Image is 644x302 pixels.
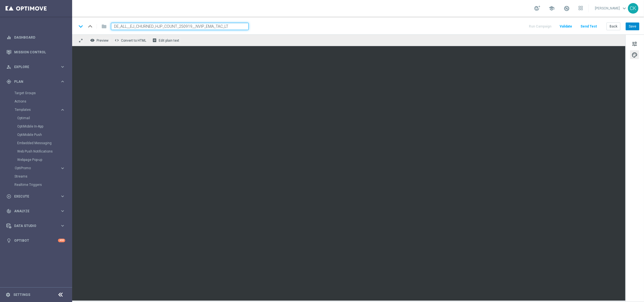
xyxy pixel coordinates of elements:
button: gps_fixed Plan keyboard_arrow_right [6,79,65,84]
span: Explore [14,65,60,69]
span: palette [632,51,638,59]
div: OptiMobile Push [17,131,72,139]
i: keyboard_arrow_right [60,223,65,228]
div: CK [628,3,638,14]
div: OptiPromo [14,164,72,172]
button: track_changes Analyze keyboard_arrow_right [6,209,65,213]
div: Optimail [17,114,72,122]
div: Mission Control [6,50,65,54]
span: code [115,38,119,43]
button: OptiPromo keyboard_arrow_right [14,166,65,170]
i: receipt [152,38,157,43]
i: equalizer [6,35,11,40]
a: Web Push Notifications [17,149,58,154]
div: Execute [6,194,60,199]
a: OptiMobile In-App [17,124,58,129]
button: Back [607,23,620,30]
i: keyboard_arrow_right [60,64,65,69]
span: Convert to HTML [121,39,146,43]
div: Templates [15,108,60,111]
i: keyboard_arrow_right [60,107,65,113]
i: gps_fixed [6,79,11,84]
span: Preview [97,39,108,43]
button: Templates keyboard_arrow_right [14,108,65,112]
div: +10 [58,239,65,242]
span: OptiPromo [15,166,54,170]
div: Optibot [6,233,65,248]
i: play_circle_outline [6,194,11,199]
button: person_search Explore keyboard_arrow_right [6,65,65,69]
button: tune [630,39,639,48]
div: Realtime Triggers [14,181,72,189]
div: Target Groups [14,89,72,97]
div: Plan [6,79,60,84]
div: Explore [6,64,60,69]
div: Analyze [6,209,60,214]
button: code Convert to HTML [113,37,149,44]
a: Settings [13,293,30,296]
div: Webpage Pop-up [17,156,72,164]
button: equalizer Dashboard [6,35,65,40]
button: Save [626,23,639,30]
a: Streams [14,174,58,179]
button: receipt Edit plain text [151,37,182,44]
a: OptiMobile Push [17,133,58,137]
i: lightbulb [6,238,11,243]
a: Actions [14,99,58,104]
a: Webpage Pop-up [17,158,58,162]
div: Embedded Messaging [17,139,72,147]
button: Send Test [580,23,598,30]
button: play_circle_outline Execute keyboard_arrow_right [6,194,65,199]
a: Mission Control [14,45,65,59]
span: school [549,5,555,11]
span: Templates [15,108,54,111]
span: Execute [14,195,60,198]
a: Embedded Messaging [17,141,58,145]
span: Plan [14,80,60,83]
div: OptiPromo [15,166,60,170]
button: Validate [559,23,573,30]
span: Edit plain text [159,39,179,43]
i: remove_red_eye [90,38,95,43]
div: Data Studio [6,223,60,228]
i: keyboard_arrow_right [60,79,65,84]
a: Optibot [14,233,58,248]
span: keyboard_arrow_down [621,5,627,11]
div: Streams [14,172,72,181]
i: person_search [6,64,11,69]
div: OptiMobile In-App [17,122,72,131]
span: Data Studio [14,224,60,228]
a: Realtime Triggers [14,183,58,187]
div: Actions [14,97,72,106]
button: lightbulb Optibot +10 [6,238,65,243]
i: keyboard_arrow_right [60,208,65,214]
div: Web Push Notifications [17,147,72,156]
i: keyboard_arrow_down [77,22,85,31]
span: Validate [560,24,572,28]
button: remove_red_eye Preview [89,37,111,44]
i: keyboard_arrow_right [60,166,65,171]
a: Target Groups [14,91,58,95]
span: Analyze [14,209,60,213]
span: tune [632,40,638,48]
div: Mission Control [6,45,65,59]
i: track_changes [6,209,11,214]
a: [PERSON_NAME]keyboard_arrow_down [594,4,628,13]
a: Optimail [17,116,58,120]
a: Dashboard [14,30,65,45]
input: Enter a unique template name [111,23,249,30]
i: settings [6,292,11,297]
div: Dashboard [6,30,65,45]
i: keyboard_arrow_right [60,194,65,199]
div: Templates [14,106,72,164]
button: Data Studio keyboard_arrow_right [6,224,65,228]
